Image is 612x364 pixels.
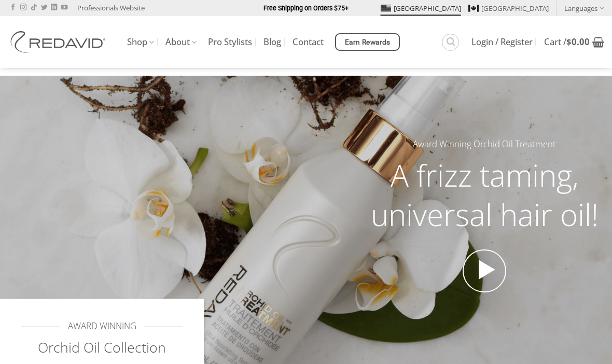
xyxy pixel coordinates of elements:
a: View cart [544,31,604,53]
a: Contact [293,33,324,51]
a: Follow on Twitter [41,4,47,11]
span: Earn Rewards [345,37,391,48]
span: $ [566,36,572,48]
a: Login / Register [471,33,533,51]
a: Follow on TikTok [31,4,37,11]
span: AWARD WINNING [68,319,136,333]
a: Follow on Instagram [20,4,26,11]
a: Languages [564,1,604,16]
a: Shop [127,32,154,52]
h5: Award Winning Orchid Oil Treatment [365,137,604,151]
span: Cart / [544,38,590,46]
a: Blog [263,33,281,51]
strong: Free Shipping on Orders $75+ [263,4,349,12]
a: Pro Stylists [208,33,252,51]
a: Search [442,34,459,51]
a: Follow on Facebook [10,4,16,11]
bdi: 0.00 [566,36,590,48]
a: Open video in lightbox [463,249,506,293]
a: Earn Rewards [335,33,400,51]
span: Login / Register [471,38,533,46]
h2: A frizz taming, universal hair oil! [365,156,604,234]
a: Follow on YouTube [61,4,67,11]
img: REDAVID Salon Products | United States [8,31,112,53]
a: [GEOGRAPHIC_DATA] [468,1,549,16]
a: About [165,32,197,52]
a: [GEOGRAPHIC_DATA] [381,1,461,16]
a: Follow on LinkedIn [51,4,57,11]
h2: Orchid Oil Collection [21,339,183,357]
